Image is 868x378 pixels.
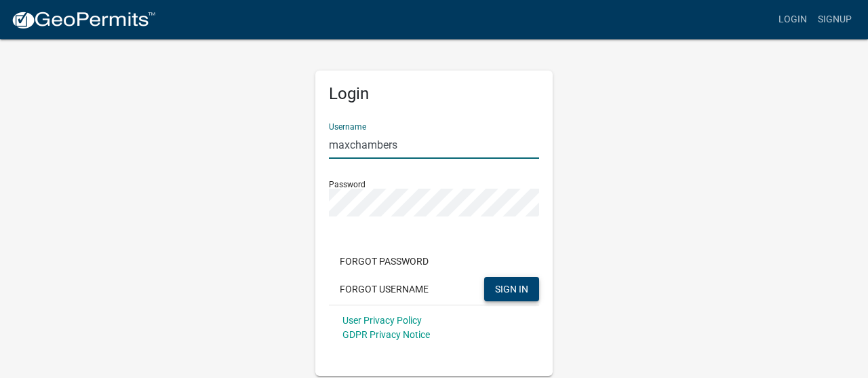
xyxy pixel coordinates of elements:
a: Signup [812,7,857,33]
a: Login [773,7,812,33]
button: Forgot Password [329,249,439,273]
span: SIGN IN [495,283,528,294]
button: Forgot Username [329,277,439,301]
a: User Privacy Policy [342,315,422,326]
a: GDPR Privacy Notice [342,329,430,340]
h5: Login [329,84,539,104]
button: SIGN IN [484,277,539,301]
